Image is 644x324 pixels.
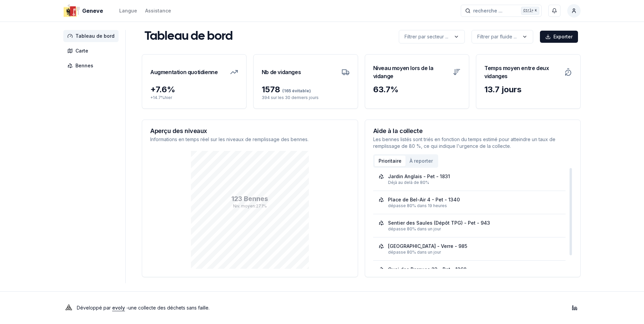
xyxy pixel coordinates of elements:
span: Bennes [75,62,93,69]
button: Prioritaire [375,156,406,166]
div: Quai des Bergues 23 - Pet - 1268 [388,266,466,273]
button: label [399,30,465,43]
p: Filtrer par fluide ... [477,33,517,40]
span: Geneve [82,7,103,15]
a: Carte [63,45,121,57]
div: 1578 [262,84,350,95]
img: Geneve Logo [63,3,79,19]
div: Jardin Anglais - Pet - 1831 [388,173,450,180]
p: Informations en temps réel sur les niveaux de remplissage des bennes. [150,136,350,143]
h1: Tableau de bord [144,30,233,43]
button: recherche ...Ctrl+K [461,5,542,17]
button: Exporter [540,31,578,43]
button: label [472,30,533,43]
span: Tableau de bord [75,33,115,39]
p: Développé par - une collecte des déchets sans faille . [77,303,210,313]
a: Assistance [145,7,171,15]
div: dépasse 80% dans 19 heures [388,203,560,208]
span: recherche ... [473,7,503,14]
p: 394 sur les 30 derniers jours [262,95,350,100]
div: Langue [119,7,137,14]
img: Evoly Logo [63,302,74,313]
div: Place de Bel-Air 4 - Pet - 1340 [388,196,460,203]
p: Filtrer par secteur ... [405,33,448,40]
a: Geneve [63,7,106,15]
h3: Aide à la collecte [373,128,573,134]
div: [GEOGRAPHIC_DATA] - Verre - 985 [388,243,467,250]
a: Sentier des Saules (Dépôt TPG) - Pet - 943dépasse 80% dans un jour [379,220,560,232]
div: dépasse 80% dans un jour [388,250,560,255]
span: (165 évitable) [280,88,311,93]
a: Tableau de bord [63,30,121,42]
div: dépasse 80% dans un jour [388,226,560,232]
p: + 14.7 % hier [150,95,238,100]
div: Sentier des Saules (Dépôt TPG) - Pet - 943 [388,220,490,226]
p: Les bennes listés sont triés en fonction du temps estimé pour atteindre un taux de remplissage de... [373,136,573,150]
span: Carte [75,47,88,54]
div: 63.7 % [373,84,461,95]
a: Quai des Bergues 23 - Pet - 1268 [379,266,560,278]
h3: Aperçu des niveaux [150,128,350,134]
div: + 7.6 % [150,84,238,95]
h3: Temps moyen entre deux vidanges [484,63,560,82]
div: 13.7 jours [484,84,572,95]
a: Jardin Anglais - Pet - 1831Déjà au delà de 80% [379,173,560,185]
h3: Nb de vidanges [262,63,301,82]
a: [GEOGRAPHIC_DATA] - Verre - 985dépasse 80% dans un jour [379,243,560,255]
a: evoly [112,305,125,311]
h3: Augmentation quotidienne [150,63,218,82]
div: Déjà au delà de 80% [388,180,560,185]
a: Bennes [63,60,121,72]
a: Place de Bel-Air 4 - Pet - 1340dépasse 80% dans 19 heures [379,196,560,208]
button: À reporter [406,156,437,166]
button: Langue [119,7,137,15]
h3: Niveau moyen lors de la vidange [373,63,449,82]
